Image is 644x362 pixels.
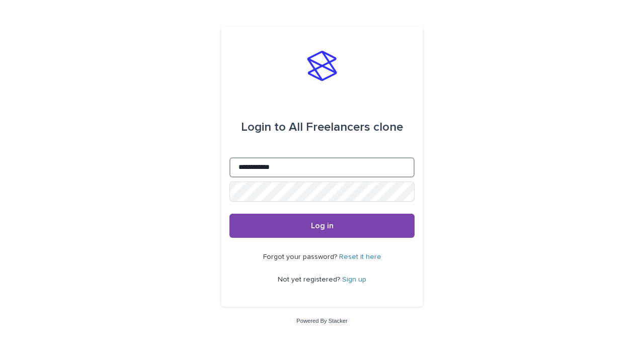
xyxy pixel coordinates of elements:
a: Powered By Stacker [296,318,347,324]
span: Login to [241,121,286,133]
span: Not yet registered? [278,276,342,283]
a: Reset it here [339,253,381,260]
div: All Freelancers clone [241,113,403,141]
span: Log in [311,222,334,230]
a: Sign up [342,276,366,283]
span: Forgot your password? [263,253,339,260]
img: stacker-logo-s-only.png [307,51,337,81]
button: Log in [229,214,415,238]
